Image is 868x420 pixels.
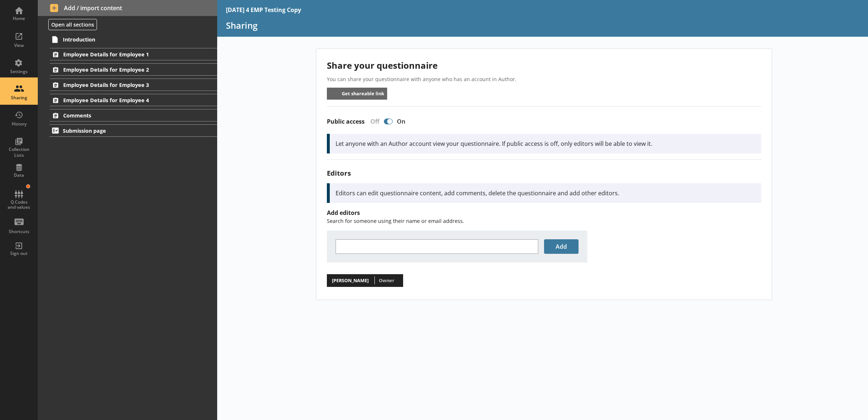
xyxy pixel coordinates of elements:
[336,140,755,148] p: Let anyone with an Author account view your questionnaire. If public access is off, only editors ...
[50,109,217,121] a: Comments
[38,94,217,106] li: Employee Details for Employee 4
[327,209,761,217] h4: Add editors
[63,81,184,88] span: Employee Details for Employee 3
[327,217,464,224] span: Search for someone using their name or email address.
[226,20,860,31] h1: Sharing
[6,172,32,178] div: Data
[544,239,579,254] button: Add
[63,97,184,104] span: Employee Details for Employee 4
[50,63,217,76] a: Employee Details for Employee 2
[49,124,217,137] a: Submission page
[6,251,32,256] div: Sign out
[6,121,32,127] div: History
[6,147,32,158] div: Collection Lists
[327,76,761,83] p: You can share your questionnaire with anyone who has an account in Author.
[50,4,205,12] span: Add / import content
[6,43,32,48] div: View
[63,51,184,58] span: Employee Details for Employee 1
[226,6,301,14] div: [DATE] 4 EMP Testing Copy
[6,200,32,210] div: Q Codes and values
[379,277,394,284] span: Owner
[6,16,32,21] div: Home
[6,95,32,101] div: Sharing
[365,117,382,125] div: Off
[63,66,184,73] span: Employee Details for Employee 2
[63,127,184,134] span: Submission page
[48,19,97,30] button: Open all sections
[50,94,217,106] a: Employee Details for Employee 4
[330,276,371,285] span: [PERSON_NAME]
[336,189,755,197] p: Editors can edit questionnaire content, add comments, delete the questionnaire and add other edit...
[38,48,217,60] li: Employee Details for Employee 1
[38,63,217,76] li: Employee Details for Employee 2
[50,79,217,91] a: Employee Details for Employee 3
[50,48,217,60] a: Employee Details for Employee 1
[327,59,761,71] h2: Share your questionnaire
[38,79,217,91] li: Employee Details for Employee 3
[63,112,184,119] span: Comments
[6,229,32,235] div: Shortcuts
[327,168,761,177] h3: Editors
[327,88,388,100] button: Get shareable link
[38,109,217,121] li: Comments
[63,36,184,43] span: Introduction
[49,33,217,45] a: Introduction
[327,118,365,125] label: Public access
[394,117,411,125] div: On
[6,69,32,75] div: Settings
